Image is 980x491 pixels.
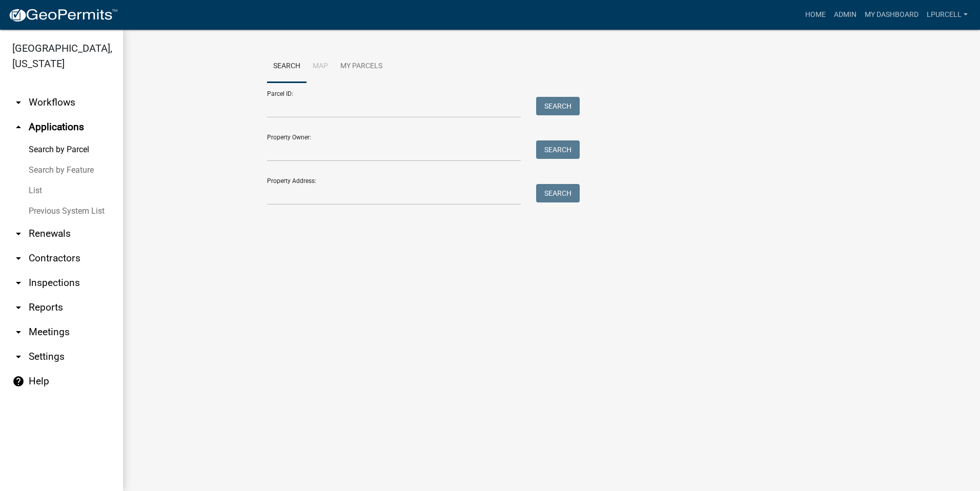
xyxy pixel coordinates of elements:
[12,228,25,240] i: arrow_drop_down
[12,375,25,387] i: help
[536,140,580,159] button: Search
[536,97,580,115] button: Search
[861,5,923,25] a: My Dashboard
[830,5,861,25] a: Admin
[12,277,25,289] i: arrow_drop_down
[12,121,25,133] i: arrow_drop_up
[801,5,830,25] a: Home
[267,50,307,83] a: Search
[12,252,25,264] i: arrow_drop_down
[12,351,25,363] i: arrow_drop_down
[923,5,972,25] a: lpurcell
[334,50,389,83] a: My Parcels
[536,184,580,202] button: Search
[12,301,25,314] i: arrow_drop_down
[12,96,25,109] i: arrow_drop_down
[12,326,25,338] i: arrow_drop_down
